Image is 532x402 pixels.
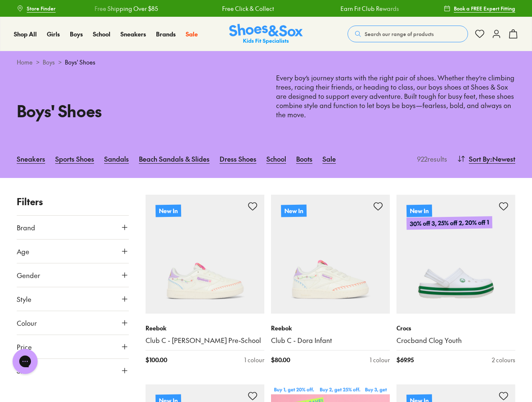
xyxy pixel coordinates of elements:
div: 2 colours [492,356,515,364]
span: Search our range of products [365,30,434,38]
a: Girls [47,30,60,39]
a: Sale [186,30,198,39]
img: SNS_Logo_Responsive.svg [229,24,303,44]
span: Shop All [14,30,37,38]
div: 1 colour [244,356,264,364]
p: 30% off 3, 25% off 2, 20% off 1 [407,216,492,230]
span: Age [17,246,29,256]
a: Home [17,58,33,67]
span: Sneakers [120,30,146,38]
a: Brands [156,30,176,39]
button: Search our range of products [348,26,468,42]
p: Crocs [396,324,515,332]
span: Brand [17,222,35,232]
span: Colour [17,318,37,328]
span: Book a FREE Expert Fitting [454,5,515,12]
a: Sports Shoes [55,149,94,168]
button: Age [17,240,129,263]
p: Reebok [146,324,264,332]
span: $ 80.00 [271,356,290,364]
a: Earn Fit Club Rewards [340,4,399,13]
a: New In [146,195,264,314]
a: New In [271,195,390,314]
a: Sneakers [120,30,146,39]
button: Brand [17,216,129,239]
a: Club C - Dora Infant [271,336,390,345]
button: Colour [17,311,129,335]
a: Crocband Clog Youth [396,336,515,345]
button: Size [17,359,129,382]
a: New In30% off 3, 25% off 2, 20% off 1 [396,195,515,314]
p: New In [281,204,307,217]
a: School [266,149,286,168]
a: Beach Sandals & Slides [139,149,210,168]
a: Sneakers [17,149,45,168]
span: : Newest [490,154,515,164]
span: Store Finder [27,5,56,12]
button: Gender [17,263,129,287]
span: School [93,30,110,38]
span: $ 100.00 [146,356,167,364]
span: Sort By [469,154,490,164]
a: Sale [322,149,336,168]
span: Sale [186,30,198,38]
a: Free Click & Collect [222,4,274,13]
button: Sort By:Newest [457,149,515,168]
a: Boys [70,30,83,39]
span: Girls [47,30,60,38]
span: Style [17,294,31,304]
span: Boys' Shoes [65,58,95,67]
span: Brands [156,30,176,38]
a: Boots [296,149,312,168]
a: Shoes & Sox [229,24,303,44]
a: Free Shipping Over $85 [94,4,158,13]
a: Boys [43,58,55,67]
span: Price [17,342,32,352]
a: Sandals [104,149,129,168]
button: Style [17,287,129,311]
iframe: Gorgias live chat messenger [8,346,42,377]
button: Price [17,335,129,358]
p: Every boy’s journey starts with the right pair of shoes. Whether they’re climbing trees, racing t... [276,73,515,119]
span: $ 69.95 [396,356,414,364]
h1: Boys' Shoes [17,99,256,123]
p: New In [407,204,432,217]
p: 922 results [414,154,447,164]
a: Dress Shoes [220,149,256,168]
div: 1 colour [370,356,390,364]
span: Gender [17,270,40,280]
div: > > [17,58,515,67]
a: Book a FREE Expert Fitting [444,1,515,16]
p: New In [156,204,181,217]
a: Club C - [PERSON_NAME] Pre-School [146,336,264,345]
a: Store Finder [17,1,56,16]
a: Shop All [14,30,37,39]
a: School [93,30,110,39]
p: Filters [17,195,129,209]
span: Boys [70,30,83,38]
p: Reebok [271,324,390,332]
